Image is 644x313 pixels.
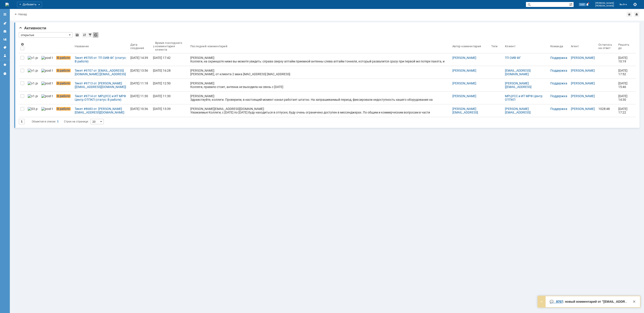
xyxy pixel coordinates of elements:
div: Закрыть [631,299,637,304]
a: post ticket.png [40,79,54,91]
a: [PERSON_NAME] [452,94,476,98]
th: Клиент [503,39,549,53]
div: Дата создания [130,43,146,50]
i: Строк на странице: [32,119,89,124]
a: Поддержка [550,107,567,111]
span: [PERSON_NAME] [595,4,614,7]
img: v1.png [28,94,38,98]
div: Сделать домашней страницей [634,12,639,17]
img: post ticket.png [41,94,53,98]
a: Мой профиль [1,52,8,59]
div: Тикет #9713 от [PERSON_NAME] [[EMAIL_ADDRESS][DOMAIN_NAME]] (статус: В работе) [75,81,127,89]
a: [PERSON_NAME] [452,81,476,85]
div: Сохранить вид [74,32,80,38]
a: [DATE] 17:42 [151,53,189,66]
div: [PERSON_NAME][EMAIL_ADDRESS][DOMAIN_NAME]: Уважаемые Коллеги, с [DATE] по [DATE] буду находиться ... [190,107,449,129]
a: Активности [1,20,8,27]
a: В работе [54,66,73,79]
a: [DATE] 10:36 [129,104,151,117]
img: v1.png [28,81,38,85]
a: [PERSON_NAME][EMAIL_ADDRESS][DOMAIN_NAME] [505,107,531,118]
a: [PERSON_NAME] [571,56,595,60]
span: [DATE] 10:19 [618,56,628,63]
a: Шаблоны комментариев [1,36,8,43]
div: Время последнего комментария клиента [155,41,183,51]
a: [DATE] 17:22 [616,104,632,117]
div: [DATE] 11:18 [130,81,148,85]
a: v1.png [26,66,40,79]
a: Перейти на домашнюю страницу [5,3,9,6]
div: Последний комментарий [190,45,227,48]
div: Тикет #9707 от [EMAIL_ADDRESS][DOMAIN_NAME] [[EMAIL_ADDRESS][DOMAIN_NAME]] (статус: В работе) [75,69,127,76]
a: Поддержка [550,81,567,85]
a: [PERSON_NAME]: Коллеги, правило стоит, антенна не выходила на связь с [DATE] [189,79,451,91]
a: Поддержка [550,69,567,72]
div: [PERSON_NAME]: Коллеги, правило стоит, антенна не выходила на связь с [DATE] [190,81,449,89]
a: [DATE] 12:50 [151,79,189,91]
div: 1028:48 [598,107,615,111]
a: [PERSON_NAME] [[EMAIL_ADDRESS][DOMAIN_NAME]] [505,81,532,92]
a: [PERSON_NAME] [571,94,595,98]
img: post ticket.png [41,69,53,72]
div: [PERSON_NAME]: Здравствуйте, коллеги. Проверили, в настоящий момент канал работает штатно. На зап... [190,94,449,105]
a: В работе [54,104,73,117]
a: [PERSON_NAME]: Коллеги, на скриншоте ниже вы можете увидеть: справа сверху аптайм приемной антенн... [189,53,451,66]
span: [DATE] 17:22 [618,107,628,114]
div: [DATE] 13:56 [130,69,148,72]
a: Поддержка [550,56,567,60]
a: Клиенты [1,28,8,35]
a: [DATE] 13:56 [129,66,151,79]
a: v1.png [26,92,40,104]
a: [DATE] 13:39 [151,104,189,117]
a: [EMAIL_ADDRESS][DOMAIN_NAME] [[EMAIL_ADDRESS][DOMAIN_NAME]] [505,69,532,83]
a: [DATE] 11:18 [129,79,151,91]
th: Агент [569,39,597,53]
span: В работе [56,94,71,98]
th: Название [73,39,128,53]
div: Фильтрация... [87,32,93,38]
a: post ticket.png [40,66,54,79]
a: В работе [54,53,73,66]
a: [PERSON_NAME] [571,81,595,85]
div: Добавить в избранное [627,12,632,17]
a: В работе [54,92,73,104]
div: 5 [57,119,59,124]
a: [PERSON_NAME] [452,69,476,72]
a: v1.png [26,53,40,66]
span: Активности [19,26,46,30]
a: [DATE] 17:52 [616,66,632,79]
span: [DATE] 17:52 [618,69,628,76]
a: Тикет #9705 от ТП ОИВ ФГ (статус: В работе) [73,53,128,66]
div: [DATE] 13:39 [153,107,171,111]
span: [DATE] 14:30 [618,94,628,101]
a: 1028:48 [597,104,616,117]
img: post ticket.png [41,81,53,85]
span: [PERSON_NAME] [595,2,614,4]
div: Добавить [17,2,42,7]
a: [DATE] 11:30 [129,92,151,104]
img: 03.png [28,107,38,111]
img: post ticket.png [41,56,53,60]
div: Сортировка... [82,32,87,38]
div: Агент [571,45,579,48]
span: [DATE] 15:46 [618,81,628,89]
a: Назад [18,13,27,16]
span: Расширенный поиск [569,2,574,6]
a: v1.png [26,79,40,91]
div: [DATE] 16:28 [153,69,171,72]
span: В работе [56,69,71,72]
a: 💬 9707 [550,300,563,303]
div: Обновлять список [93,32,98,38]
a: [PERSON_NAME]: [PERSON_NAME], от клиента 2 мака [MAC_ADDRESS] [MAC_ADDRESS] [189,66,451,79]
div: [DATE] 11:30 [130,94,148,98]
span: В работе [56,56,71,60]
div: Автор комментария [452,45,481,48]
a: Тикет #8683 от [PERSON_NAME][EMAIL_ADDRESS][DOMAIN_NAME] (статус: В работе) [73,104,128,117]
div: Тикет #9705 от ТП ОИВ ФГ (статус: В работе) [75,56,127,63]
div: [DATE] 10:36 [130,107,148,111]
a: [DATE] 14:30 [616,92,632,104]
div: [DATE] 12:50 [153,81,171,85]
a: Теги [1,44,8,51]
a: ТП ОИВ ФГ [505,56,521,60]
